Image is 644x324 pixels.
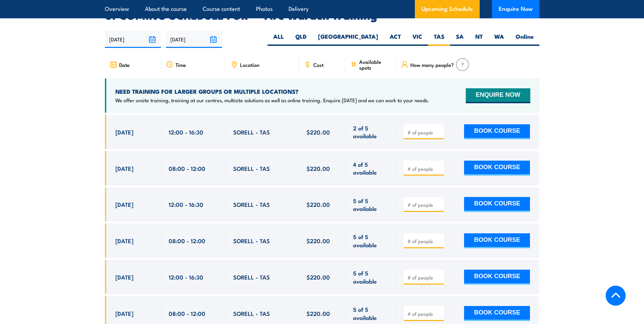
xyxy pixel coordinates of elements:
p: We offer onsite training, training at our centres, multisite solutions as well as online training... [115,97,429,104]
h2: UPCOMING SCHEDULE FOR - "Fire Warden Training" [105,10,539,20]
span: 12:00 - 16:30 [169,200,203,208]
input: # of people [407,238,441,245]
label: TAS [428,33,450,46]
span: SORELL - TAS [233,309,270,317]
label: ALL [268,33,290,46]
span: $220.00 [307,200,330,208]
span: 5 of 5 available [353,269,389,285]
span: 5 of 5 available [353,197,389,213]
span: $220.00 [307,309,330,317]
span: Date [119,62,130,68]
span: 12:00 - 16:30 [169,128,203,136]
span: 5 of 5 available [353,305,389,321]
label: WA [489,33,510,46]
span: $220.00 [307,237,330,245]
button: BOOK COURSE [464,197,530,212]
input: # of people [407,310,441,317]
span: [DATE] [115,164,133,172]
span: Cost [313,62,324,68]
span: $220.00 [307,128,330,136]
input: # of people [407,274,441,281]
span: 5 of 5 available [353,233,389,249]
button: BOOK COURSE [464,233,530,248]
span: 12:00 - 16:30 [169,273,203,281]
span: 4 of 5 available [353,160,389,176]
label: NT [470,33,489,46]
span: SORELL - TAS [233,200,270,208]
span: SORELL - TAS [233,273,270,281]
label: Online [510,33,539,46]
button: BOOK COURSE [464,270,530,285]
span: SORELL - TAS [233,237,270,245]
span: [DATE] [115,128,133,136]
span: SORELL - TAS [233,164,270,172]
h4: NEED TRAINING FOR LARGER GROUPS OR MULTIPLE LOCATIONS? [115,88,429,95]
label: SA [450,33,470,46]
button: ENQUIRE NOW [466,88,530,103]
span: Location [240,62,259,68]
input: # of people [407,129,441,136]
button: BOOK COURSE [464,161,530,176]
span: [DATE] [115,200,133,208]
span: 08:00 - 12:00 [169,164,205,172]
span: 08:00 - 12:00 [169,237,205,245]
span: $220.00 [307,164,330,172]
span: SORELL - TAS [233,128,270,136]
button: BOOK COURSE [464,306,530,321]
span: $220.00 [307,273,330,281]
span: How many people? [410,62,454,68]
span: 2 of 5 available [353,124,389,140]
input: # of people [407,165,441,172]
span: [DATE] [115,309,133,317]
label: ACT [384,33,407,46]
input: # of people [407,201,441,208]
span: Available spots [359,59,391,70]
span: 08:00 - 12:00 [169,309,205,317]
input: To date [166,31,222,48]
label: QLD [290,33,312,46]
input: From date [105,31,161,48]
span: Time [176,62,186,68]
span: [DATE] [115,273,133,281]
span: [DATE] [115,237,133,245]
label: [GEOGRAPHIC_DATA] [312,33,384,46]
button: BOOK COURSE [464,124,530,139]
label: VIC [407,33,428,46]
